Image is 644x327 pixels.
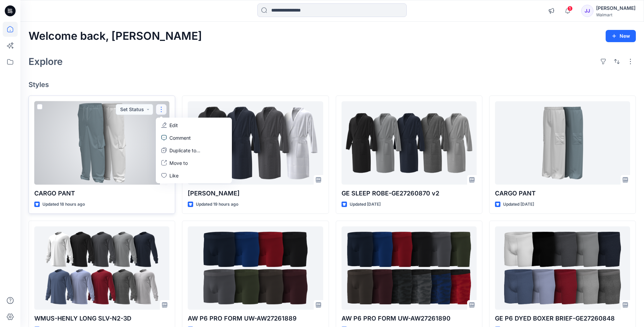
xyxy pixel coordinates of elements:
a: WMUS-HENLY LONG SLV-N2-3D [34,226,169,310]
p: Move to [169,159,188,167]
p: Edit [169,122,178,129]
p: Like [169,172,179,179]
a: GE SLEEP ROBE-GE27260870 v2 [342,101,477,185]
a: AW P6 PRO FORM UW-AW27261889 [188,226,323,310]
a: TERRY ROBE [188,101,323,185]
p: Updated [DATE] [350,201,381,208]
a: AW P6 PRO FORM UW-AW27261890 [342,226,477,310]
button: New [606,30,636,42]
p: GE P6 DYED BOXER BRIEF-GE27260848 [495,314,630,323]
p: Duplicate to... [169,147,200,154]
p: AW P6 PRO FORM UW-AW27261890 [342,314,477,323]
p: AW P6 PRO FORM UW-AW27261889 [188,314,323,323]
span: 1 [567,6,573,11]
p: [PERSON_NAME] [188,189,323,198]
p: WMUS-HENLY LONG SLV-N2-3D [34,314,169,323]
div: JJ [581,5,593,17]
h4: Styles [29,81,636,89]
h2: Explore [29,56,63,67]
a: GE P6 DYED BOXER BRIEF-GE27260848 [495,226,630,310]
a: CARGO PANT [34,101,169,185]
p: CARGO PANT [34,189,169,198]
div: [PERSON_NAME] [596,4,636,12]
p: Updated [DATE] [503,201,534,208]
a: Edit [157,119,231,132]
p: CARGO PANT [495,189,630,198]
h2: Welcome back, [PERSON_NAME] [29,30,202,42]
p: GE SLEEP ROBE-GE27260870 v2 [342,189,477,198]
a: CARGO PANT [495,101,630,185]
p: Updated 19 hours ago [196,201,238,208]
div: Walmart [596,12,636,17]
p: Comment [169,134,191,141]
p: Updated 18 hours ago [42,201,85,208]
